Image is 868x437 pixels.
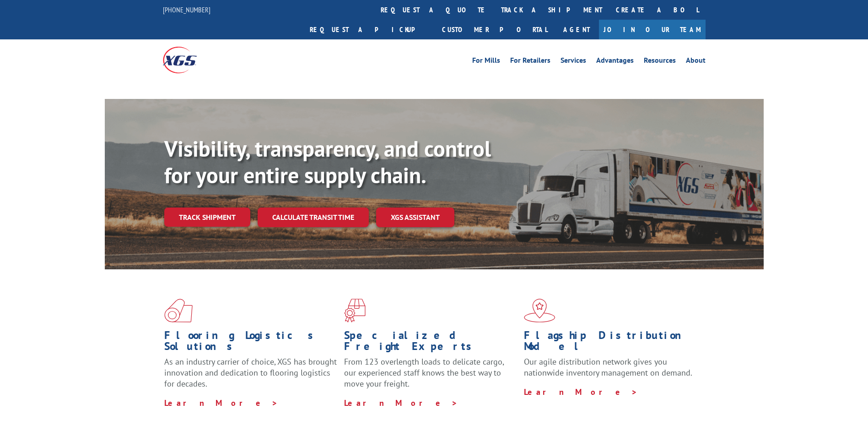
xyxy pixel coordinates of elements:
a: Join Our Team [599,20,706,39]
a: About [686,57,706,67]
a: Learn More > [524,387,638,397]
a: For Mills [472,57,500,67]
a: Agent [554,20,599,39]
a: Resources [644,57,676,67]
p: From 123 overlength loads to delicate cargo, our experienced staff knows the best way to move you... [344,356,517,397]
img: xgs-icon-total-supply-chain-intelligence-red [164,299,193,322]
img: xgs-icon-flagship-distribution-model-red [524,299,555,322]
a: Advantages [596,57,634,67]
a: Learn More > [344,398,458,408]
a: [PHONE_NUMBER] [163,5,210,14]
b: Visibility, transparency, and control for your entire supply chain. [164,134,491,189]
a: Customer Portal [435,20,554,39]
a: Services [561,57,586,67]
h1: Flagship Distribution Model [524,330,697,356]
a: Request a pickup [303,20,435,39]
img: xgs-icon-focused-on-flooring-red [344,299,366,322]
h1: Flooring Logistics Solutions [164,330,337,356]
a: Calculate transit time [258,208,369,227]
a: Track shipment [164,208,250,227]
h1: Specialized Freight Experts [344,330,517,356]
span: Our agile distribution network gives you nationwide inventory management on demand. [524,356,692,378]
a: For Retailers [510,57,550,67]
a: Learn More > [164,398,278,408]
span: As an industry carrier of choice, XGS has brought innovation and dedication to flooring logistics... [164,356,337,389]
a: XGS ASSISTANT [376,208,454,227]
